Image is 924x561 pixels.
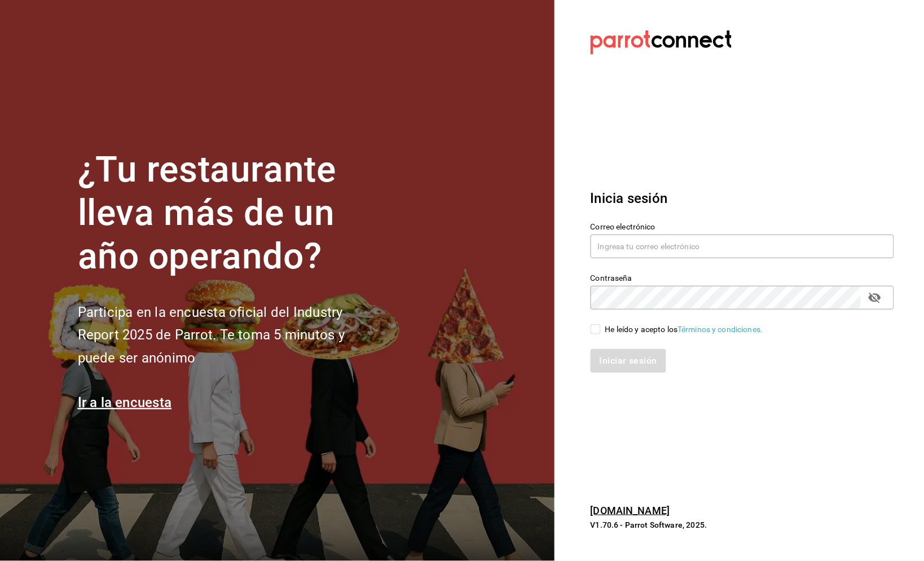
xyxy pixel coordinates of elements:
[78,395,172,410] a: Ir a la encuesta
[591,235,894,258] input: Ingresa tu correo electrónico
[678,325,763,334] a: Términos y condiciones.
[605,324,763,335] div: He leído y acepto los
[591,505,670,516] a: [DOMAIN_NAME]
[865,288,885,307] button: passwordField
[591,188,894,209] h3: Inicia sesión
[591,223,894,231] label: Correo electrónico
[78,148,382,278] h1: ¿Tu restaurante lleva más de un año operando?
[78,301,382,370] h2: Participa en la encuesta oficial del Industry Report 2025 de Parrot. Te toma 5 minutos y puede se...
[591,275,894,282] label: Contraseña
[591,519,894,531] p: V1.70.6 - Parrot Software, 2025.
